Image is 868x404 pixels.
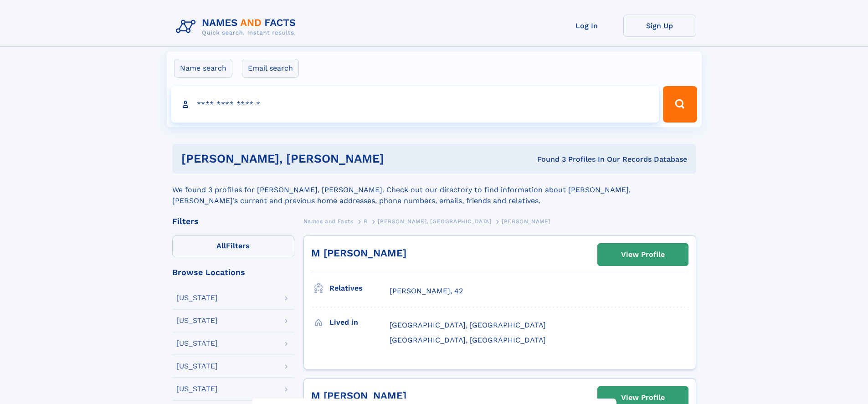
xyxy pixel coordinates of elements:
h3: Lived in [329,315,390,330]
a: M [PERSON_NAME] [311,247,406,259]
label: Email search [242,59,299,78]
div: [US_STATE] [176,363,218,370]
span: [PERSON_NAME], [GEOGRAPHIC_DATA] [378,218,491,225]
label: Filters [172,235,294,257]
span: B [364,218,368,225]
a: [PERSON_NAME], 42 [390,286,463,296]
img: Logo Names and Facts [172,15,303,39]
div: View Profile [621,244,665,265]
h1: [PERSON_NAME], [PERSON_NAME] [181,153,461,164]
div: We found 3 profiles for [PERSON_NAME], [PERSON_NAME]. Check out our directory to find information... [172,174,696,206]
a: [PERSON_NAME], [GEOGRAPHIC_DATA] [378,215,491,227]
div: Found 3 Profiles In Our Records Database [461,154,687,164]
a: View Profile [598,244,688,266]
span: All [216,241,226,250]
a: B [364,215,368,227]
a: M [PERSON_NAME] [311,390,406,401]
span: [PERSON_NAME] [502,218,550,225]
div: Browse Locations [172,268,294,276]
a: Log In [550,15,623,37]
div: [US_STATE] [176,294,218,302]
a: Sign Up [623,15,696,37]
input: search input [171,86,659,123]
h3: Relatives [329,281,390,296]
div: [US_STATE] [176,340,218,347]
div: [US_STATE] [176,317,218,324]
div: Filters [172,217,294,225]
div: [US_STATE] [176,385,218,393]
button: Search Button [663,86,697,123]
label: Name search [174,59,232,78]
span: [GEOGRAPHIC_DATA], [GEOGRAPHIC_DATA] [390,321,546,329]
span: [GEOGRAPHIC_DATA], [GEOGRAPHIC_DATA] [390,336,546,344]
a: Names and Facts [303,215,354,227]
